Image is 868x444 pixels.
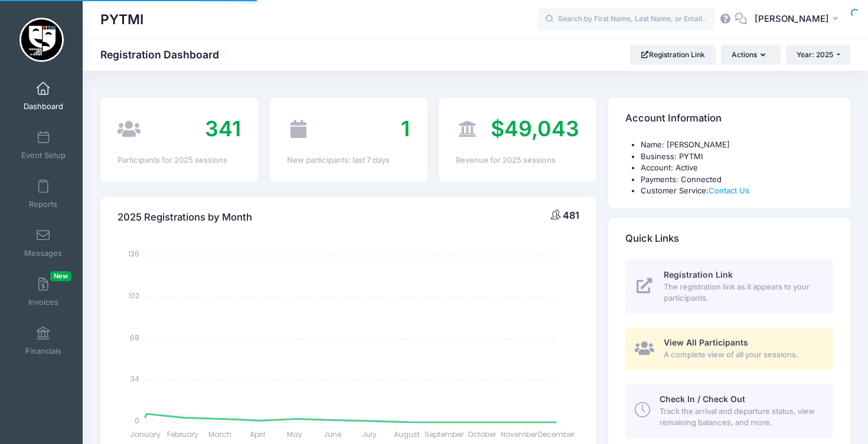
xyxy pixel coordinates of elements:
[625,102,722,136] h4: Account Information
[755,12,829,25] span: [PERSON_NAME]
[324,429,341,439] tspan: June
[287,429,302,439] tspan: May
[25,346,61,356] span: Financials
[538,8,715,31] input: Search by First Name, Last Name, or Email...
[660,406,820,429] span: Track the arrival and departure status, view remaining balances, and more.
[709,186,749,195] a: Contact Us
[15,75,71,117] a: Dashboard
[287,154,410,166] div: New participants: last 7 days
[664,349,820,361] span: A complete view of all your sessions.
[100,6,143,33] h1: PYTMI
[456,154,579,166] div: Revenue for 2025 sessions
[130,429,161,439] tspan: January
[29,199,57,209] span: Reports
[660,394,745,404] span: Check In / Check Out
[468,429,497,439] tspan: October
[208,429,231,439] tspan: March
[721,45,780,65] button: Actions
[24,248,62,258] span: Messages
[19,18,64,62] img: PYTMI
[205,116,241,142] span: 341
[625,327,833,370] a: View All Participants A complete view of all your sessions.
[747,6,850,33] button: [PERSON_NAME]
[641,162,833,174] li: Account: Active
[363,429,377,439] tspan: July
[664,337,748,347] span: View All Participants
[641,185,833,197] li: Customer Service:
[425,429,465,439] tspan: September
[100,48,229,61] h1: Registration Dashboard
[491,116,579,142] span: $49,043
[641,139,833,151] li: Name: [PERSON_NAME]
[167,429,198,439] tspan: February
[15,124,71,166] a: Event Setup
[563,209,579,221] span: 481
[786,45,850,65] button: Year: 2025
[128,249,139,259] tspan: 136
[641,151,833,163] li: Business: PYTMI
[24,101,63,111] span: Dashboard
[664,269,733,279] span: Registration Link
[539,429,576,439] tspan: December
[625,259,833,314] a: Registration Link The registration link as it appears to your participants.
[501,429,538,439] tspan: November
[625,222,679,255] h4: Quick Links
[130,374,139,384] tspan: 34
[630,45,716,65] a: Registration Link
[130,332,139,342] tspan: 68
[118,200,252,234] h4: 2025 Registrations by Month
[641,174,833,186] li: Payments: Connected
[28,297,58,307] span: Invoices
[401,116,410,142] span: 1
[394,429,420,439] tspan: August
[50,271,71,281] span: New
[250,429,265,439] tspan: April
[15,271,71,313] a: InvoicesNew
[135,415,139,425] tspan: 0
[21,150,66,160] span: Event Setup
[15,222,71,264] a: Messages
[625,383,833,438] a: Check In / Check Out Track the arrival and departure status, view remaining balances, and more.
[797,50,833,59] span: Year: 2025
[15,320,71,361] a: Financials
[15,173,71,215] a: Reports
[128,291,139,301] tspan: 102
[664,281,820,304] span: The registration link as it appears to your participants.
[118,154,241,166] div: Participants for 2025 sessions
